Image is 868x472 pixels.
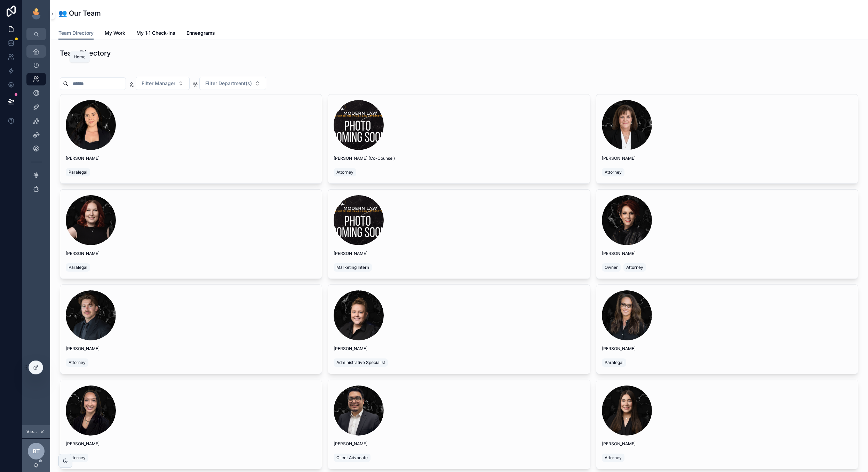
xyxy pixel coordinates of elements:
[602,251,852,256] span: [PERSON_NAME]
[199,77,266,90] button: Select Button
[336,360,385,365] span: Administrative Specialist
[58,27,94,40] a: Team Directory
[60,380,322,469] a: [PERSON_NAME]Attorney
[136,30,175,36] span: My 1:1 Check-ins
[336,265,369,270] span: Marketing Intern
[22,40,50,204] div: scrollable content
[336,169,353,175] span: Attorney
[66,346,316,351] span: [PERSON_NAME]
[328,284,590,374] a: [PERSON_NAME]Administrative Specialist
[596,189,858,279] a: [PERSON_NAME]OwnerAttorney
[105,30,125,36] span: My Work
[66,251,316,256] span: [PERSON_NAME]
[596,94,858,184] a: [PERSON_NAME]Attorney
[334,251,584,256] span: [PERSON_NAME]
[205,80,252,87] span: Filter Department(s)
[136,77,190,90] button: Select Button
[336,455,368,461] span: Client Advocate
[626,265,643,270] span: Attorney
[66,156,316,161] span: [PERSON_NAME]
[33,447,40,455] span: BT
[328,94,590,184] a: [PERSON_NAME] (Co-Counsel)Attorney
[602,346,852,351] span: [PERSON_NAME]
[596,284,858,374] a: [PERSON_NAME]Paralegal
[60,94,322,184] a: [PERSON_NAME]Paralegal
[602,156,852,161] span: [PERSON_NAME]
[334,346,584,351] span: [PERSON_NAME]
[69,360,86,365] span: Attorney
[596,380,858,469] a: [PERSON_NAME]Attorney
[69,169,87,175] span: Paralegal
[74,54,86,60] div: Home
[26,429,38,434] span: Viewing as [PERSON_NAME]
[328,380,590,469] a: [PERSON_NAME]Client Advocate
[105,27,125,41] a: My Work
[136,27,175,41] a: My 1:1 Check-ins
[605,169,622,175] span: Attorney
[66,441,316,447] span: [PERSON_NAME]
[60,189,322,279] a: [PERSON_NAME]Paralegal
[605,360,623,365] span: Paralegal
[60,284,322,374] a: [PERSON_NAME]Attorney
[69,455,86,461] span: Attorney
[186,27,215,41] a: Enneagrams
[602,441,852,447] span: [PERSON_NAME]
[58,8,101,18] h1: 👥 Our Team
[142,80,175,87] span: Filter Manager
[328,189,590,279] a: [PERSON_NAME]Marketing Intern
[334,441,584,447] span: [PERSON_NAME]
[186,30,215,36] span: Enneagrams
[334,156,584,161] span: [PERSON_NAME] (Co-Counsel)
[60,48,111,58] h1: Team Directory
[605,265,618,270] span: Owner
[58,30,94,36] span: Team Directory
[605,455,622,461] span: Attorney
[31,8,42,19] img: App logo
[69,265,87,270] span: Paralegal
